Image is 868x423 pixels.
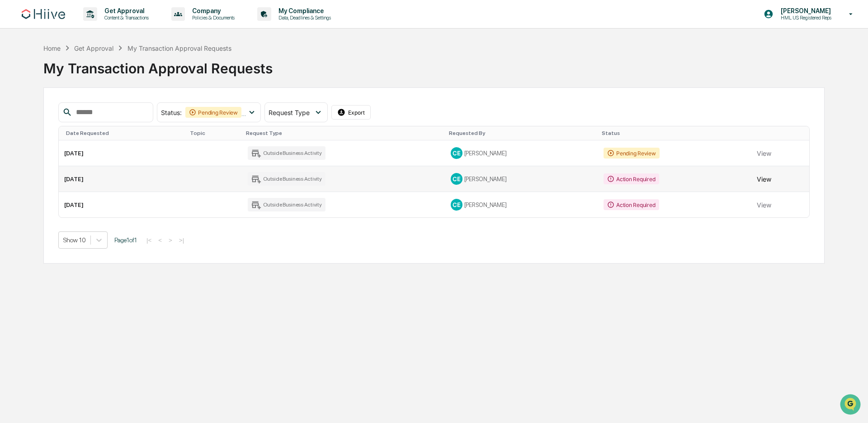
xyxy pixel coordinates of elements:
div: Get Approval [74,44,113,52]
button: |< [144,236,154,244]
p: Policies & Documents [185,14,239,21]
button: View [757,196,771,214]
button: View [757,144,771,162]
div: CE [451,147,462,159]
div: My Transaction Approval Requests [127,44,231,52]
div: 🖐️ [9,115,16,122]
div: Pending Review [604,148,660,159]
div: Date Requested [66,130,183,136]
div: 🔎 [9,132,16,139]
div: CE [451,173,462,185]
div: Requested By [449,130,594,136]
div: Outside Business Activity [248,198,325,211]
a: 🗄️Attestations [62,111,116,127]
div: [PERSON_NAME] [451,147,593,159]
button: >| [176,236,187,244]
div: Outside Business Activity [248,146,325,160]
p: Data, Deadlines & Settings [271,14,335,21]
div: Action Required [604,173,659,184]
div: [PERSON_NAME] [451,199,593,211]
div: [PERSON_NAME] [451,173,593,185]
span: Status : [161,109,182,116]
div: Pending Review [185,107,241,118]
p: HML US Registered Reps [774,14,836,21]
button: < [156,236,165,244]
button: Start new chat [154,72,165,83]
a: 🖐️Preclearance [5,111,62,127]
td: [DATE] [59,192,186,217]
a: 🔎Data Lookup [5,128,61,144]
div: My Transaction Approval Requests [43,53,825,77]
iframe: Open customer support [839,393,863,418]
span: Data Lookup [18,131,57,140]
div: Action Required [604,199,659,210]
span: Page 1 of 1 [114,236,137,244]
td: [DATE] [59,166,186,192]
div: Home [43,44,61,52]
a: Powered byPylon [64,153,109,160]
img: logo [22,9,65,19]
button: > [166,236,175,244]
div: Request Type [246,130,442,136]
td: [DATE] [59,140,186,166]
p: How can we help? [9,19,165,34]
div: CE [451,199,462,211]
span: Request Type [269,109,310,116]
span: Preclearance [18,114,58,123]
div: Topic [190,130,239,136]
button: View [757,170,771,188]
span: Pylon [90,154,109,160]
div: Status [602,130,747,136]
img: 1746055101610-c473b297-6a78-478c-a979-82029cc54cd1 [9,69,25,86]
button: Export [331,105,371,120]
p: Get Approval [97,7,153,14]
span: Attestations [75,114,112,123]
p: [PERSON_NAME] [774,7,836,14]
div: We're offline, we'll be back soon [31,78,118,86]
div: Start new chat [31,69,148,78]
p: My Compliance [271,7,335,14]
div: Outside Business Activity [248,172,325,186]
div: 🗄️ [66,115,73,122]
input: Clear [24,41,149,51]
p: Content & Transactions [97,14,153,21]
p: Company [185,7,239,14]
